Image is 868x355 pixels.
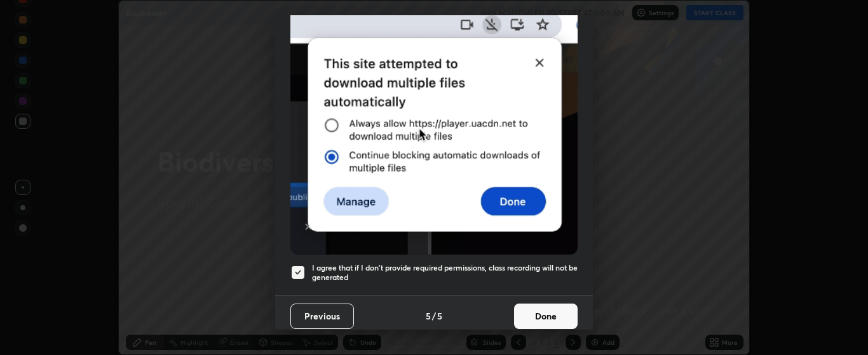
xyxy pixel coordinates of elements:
[290,304,354,329] button: Previous
[312,263,578,283] h5: I agree that if I don't provide required permissions, class recording will not be generated
[514,304,578,329] button: Done
[437,309,442,323] h4: 5
[426,309,431,323] h4: 5
[432,309,436,323] h4: /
